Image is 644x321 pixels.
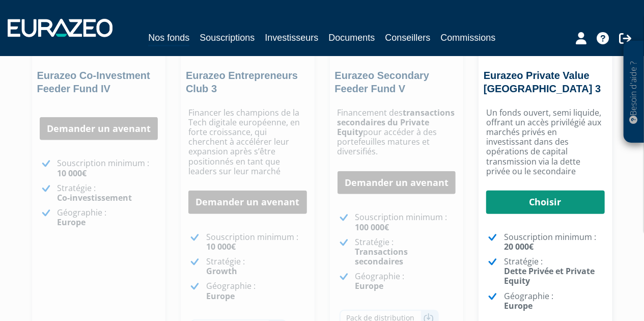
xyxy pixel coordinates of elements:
[200,31,255,45] a: Souscriptions
[504,291,605,311] p: Géographie :
[58,192,132,203] strong: Co-investissement
[58,217,86,228] strong: Europe
[504,241,534,252] strong: 20 000€
[8,19,113,37] img: 1732889491-logotype_eurazeo_blanc_rvb.png
[58,183,158,203] p: Stratégie :
[148,31,189,46] a: Nos fonds
[58,168,87,179] strong: 10 000€
[206,281,307,301] p: Géographie :
[40,117,158,141] a: Demander un avenant
[355,222,389,233] strong: 100 000€
[504,257,605,286] p: Stratégie :
[628,46,640,138] p: Besoin d'aide ?
[37,70,150,94] a: Eurazeo Co-Investment Feeder Fund IV
[206,265,237,277] strong: Growth
[338,107,455,138] strong: transactions secondaires du Private Equity
[504,300,533,311] strong: Europe
[486,191,605,214] a: Choisir
[355,272,456,291] p: Géographie :
[206,241,236,252] strong: 10 000€
[484,70,601,94] a: Eurazeo Private Value [GEOGRAPHIC_DATA] 3
[206,257,307,276] p: Stratégie :
[355,237,456,267] p: Stratégie :
[188,108,307,176] p: Financer les champions de la Tech digitale européenne, en forte croissance, qui cherchent à accél...
[504,232,605,252] p: Souscription minimum :
[355,246,408,267] strong: Transactions secondaires
[58,158,158,178] p: Souscription minimum :
[338,171,456,195] a: Demander un avenant
[206,232,307,252] p: Souscription minimum :
[338,108,456,157] p: Financement des pour accéder à des portefeuilles matures et diversifiés.
[186,70,298,94] a: Eurazeo Entrepreneurs Club 3
[355,212,456,232] p: Souscription minimum :
[265,31,318,45] a: Investisseurs
[206,290,235,302] strong: Europe
[58,208,158,227] p: Géographie :
[441,31,496,45] a: Commissions
[335,70,430,94] a: Eurazeo Secondary Feeder Fund V
[355,280,384,291] strong: Europe
[188,191,307,214] a: Demander un avenant
[486,108,605,176] p: Un fonds ouvert, semi liquide, offrant un accès privilégié aux marchés privés en investissant dan...
[329,31,375,45] a: Documents
[385,31,431,45] a: Conseillers
[504,265,595,286] strong: Dette Privée et Private Equity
